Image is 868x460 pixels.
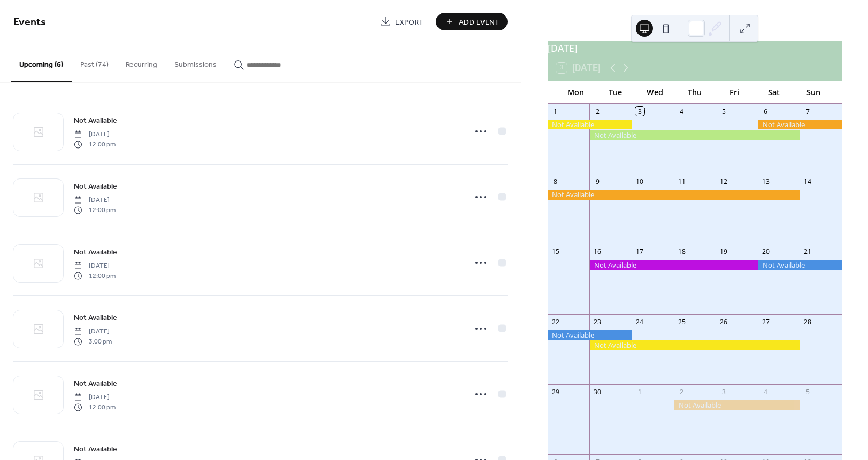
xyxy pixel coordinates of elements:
[117,43,166,81] button: Recurring
[589,130,800,140] div: Not Available
[794,81,833,103] div: Sun
[803,388,812,397] div: 5
[761,177,770,186] div: 13
[72,43,117,81] button: Past (74)
[677,388,686,397] div: 2
[761,317,770,326] div: 27
[13,12,46,33] span: Events
[551,177,560,186] div: 8
[556,81,596,103] div: Mon
[719,388,728,397] div: 3
[74,261,116,271] span: [DATE]
[677,177,686,186] div: 11
[593,317,602,326] div: 23
[74,377,117,389] a: Not Available
[74,444,117,455] span: Not Available
[548,330,632,340] div: Not Available
[635,107,644,116] div: 3
[719,317,728,326] div: 26
[715,81,754,103] div: Fri
[761,247,770,256] div: 20
[372,13,432,30] a: Export
[677,317,686,326] div: 25
[436,13,508,30] button: Add Event
[589,340,800,350] div: Not Available
[677,107,686,116] div: 4
[593,107,602,116] div: 2
[74,311,117,324] a: Not Available
[74,139,116,149] span: 12:00 pm
[593,388,602,397] div: 30
[551,107,560,116] div: 1
[74,313,117,324] span: Not Available
[674,400,800,410] div: Not Available
[74,130,116,139] span: [DATE]
[593,247,602,256] div: 16
[395,17,424,28] span: Export
[589,260,757,270] div: Not Available
[635,247,644,256] div: 17
[74,443,117,455] a: Not Available
[635,317,644,326] div: 24
[459,17,500,28] span: Add Event
[719,247,728,256] div: 19
[803,247,812,256] div: 21
[74,327,112,337] span: [DATE]
[677,247,686,256] div: 18
[719,177,728,186] div: 12
[74,271,116,280] span: 12:00 pm
[551,247,560,256] div: 15
[803,107,812,116] div: 7
[596,81,635,103] div: Tue
[761,107,770,116] div: 6
[551,388,560,397] div: 29
[593,177,602,186] div: 9
[548,190,800,199] div: Not Available
[74,180,117,192] a: Not Available
[74,378,117,389] span: Not Available
[719,107,728,116] div: 5
[635,388,644,397] div: 1
[758,260,842,270] div: Not Available
[758,120,842,129] div: Not Available
[548,120,632,129] div: Not Available
[74,246,117,258] a: Not Available
[803,177,812,186] div: 14
[74,337,112,346] span: 3:00 pm
[166,43,225,81] button: Submissions
[74,115,117,127] span: Not Available
[74,402,116,412] span: 12:00 pm
[74,181,117,192] span: Not Available
[74,393,116,402] span: [DATE]
[761,388,770,397] div: 4
[11,43,72,82] button: Upcoming (6)
[635,81,675,103] div: Wed
[548,41,842,55] div: [DATE]
[754,81,794,103] div: Sat
[74,247,117,258] span: Not Available
[74,114,117,127] a: Not Available
[74,205,116,215] span: 12:00 pm
[803,317,812,326] div: 28
[74,196,116,205] span: [DATE]
[675,81,715,103] div: Thu
[551,317,560,326] div: 22
[635,177,644,186] div: 10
